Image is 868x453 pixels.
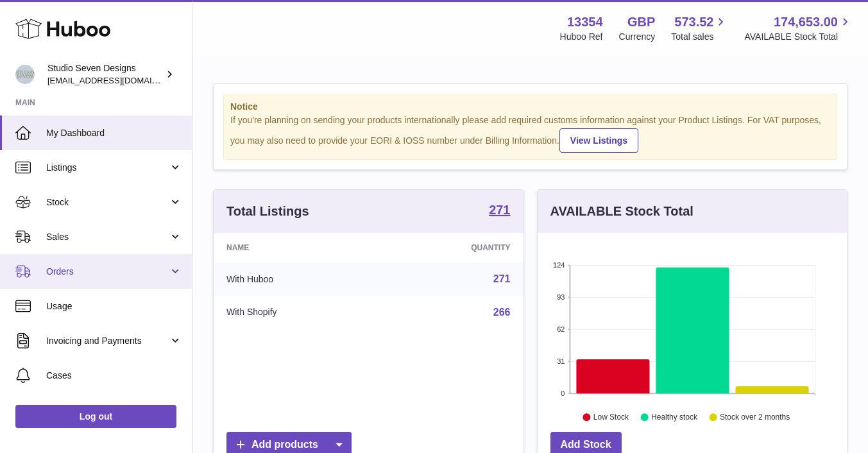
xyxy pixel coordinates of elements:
[489,203,510,216] strong: 271
[46,370,182,382] span: Cases
[674,13,713,31] span: 573.52
[493,273,511,284] a: 271
[720,413,790,422] text: Stock over 2 months
[46,335,169,347] span: Invoicing and Payments
[46,300,182,312] span: Usage
[214,233,380,262] th: Name
[46,266,169,278] span: Orders
[46,162,169,174] span: Listings
[553,261,565,269] text: 124
[550,203,694,220] h3: AVAILABLE Stock Total
[557,293,565,301] text: 93
[493,307,511,318] a: 266
[557,357,565,365] text: 31
[671,13,728,43] a: 573.52 Total sales
[559,128,638,153] a: View Listings
[230,114,830,153] div: If you're planning on sending your products internationally please add required customs informati...
[214,262,380,296] td: With Huboo
[46,231,169,243] span: Sales
[46,127,182,139] span: My Dashboard
[593,413,629,422] text: Low Stock
[774,13,838,31] span: 174,653.00
[671,31,728,43] span: Total sales
[744,13,853,43] a: 174,653.00 AVAILABLE Stock Total
[744,31,853,43] span: AVAILABLE Stock Total
[47,75,189,85] span: [EMAIL_ADDRESS][DOMAIN_NAME]
[46,196,169,209] span: Stock
[489,203,510,219] a: 271
[230,101,830,113] strong: Notice
[619,31,656,43] div: Currency
[15,65,35,84] img: contact.studiosevendesigns@gmail.com
[214,296,380,329] td: With Shopify
[380,233,523,262] th: Quantity
[560,31,603,43] div: Huboo Ref
[567,13,603,31] strong: 13354
[15,405,176,428] a: Log out
[627,13,655,31] strong: GBP
[226,203,309,220] h3: Total Listings
[557,325,565,333] text: 62
[47,62,163,87] div: Studio Seven Designs
[561,389,565,397] text: 0
[651,413,698,422] text: Healthy stock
